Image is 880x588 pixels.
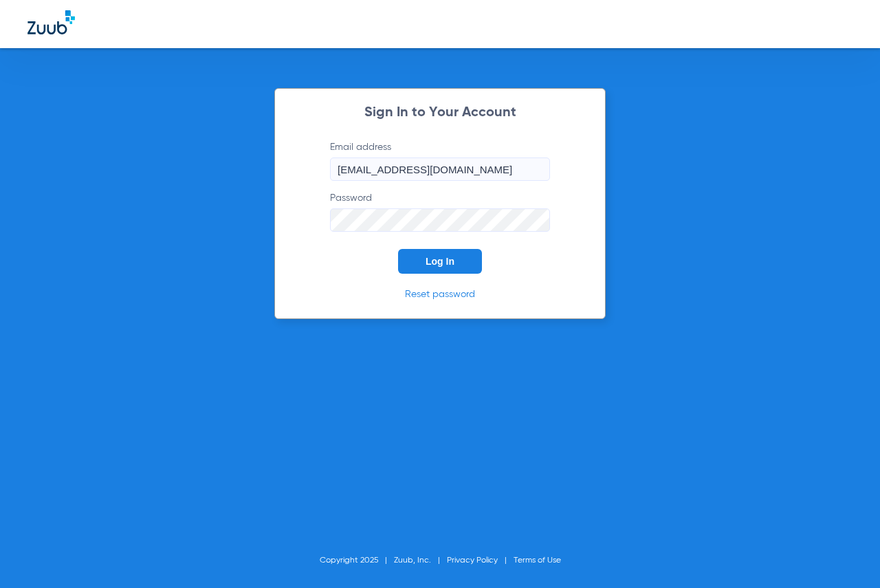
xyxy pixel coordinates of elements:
[426,256,454,267] span: Log In
[330,140,550,181] label: Email address
[405,290,475,299] a: Reset password
[398,249,482,274] button: Log In
[330,208,550,232] input: Password
[811,522,880,588] iframe: Chat Widget
[394,554,447,567] li: Zuub, Inc.
[330,157,550,181] input: Email address
[514,556,561,565] a: Terms of Use
[309,106,571,120] h2: Sign In to Your Account
[447,556,498,565] a: Privacy Policy
[27,10,75,34] img: Zuub Logo
[320,554,394,567] li: Copyright 2025
[330,191,550,232] label: Password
